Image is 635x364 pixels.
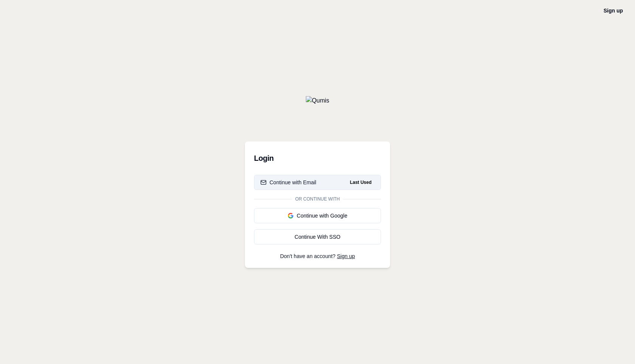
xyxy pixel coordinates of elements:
span: Last Used [347,178,375,187]
span: Or continue with [292,196,343,202]
a: Sign up [604,8,623,14]
h3: Login [254,151,381,166]
button: Continue with EmailLast Used [254,175,381,190]
p: Don't have an account? [254,254,381,259]
a: Sign up [337,253,355,259]
div: Continue with Google [260,212,375,219]
a: Continue With SSO [254,229,381,244]
div: Continue with Email [260,179,316,186]
div: Continue With SSO [260,233,375,241]
img: Qumis [306,96,329,105]
button: Continue with Google [254,208,381,223]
